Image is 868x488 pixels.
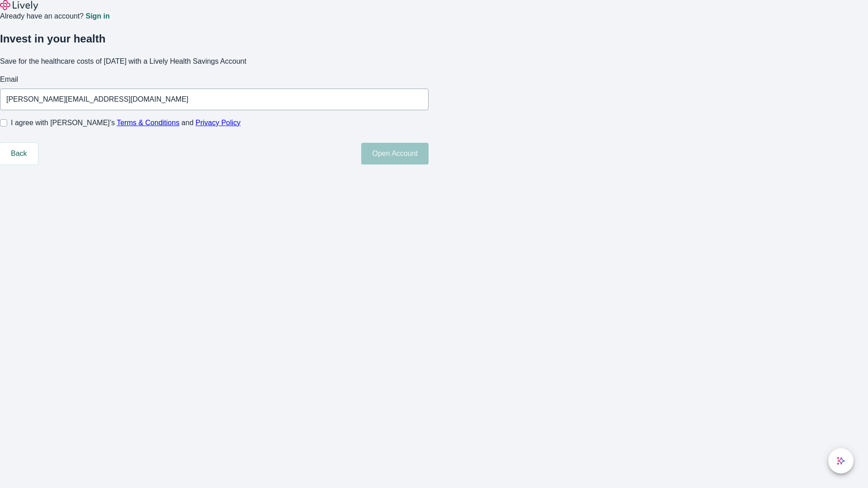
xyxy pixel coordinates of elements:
[117,119,179,127] a: Terms & Conditions
[196,119,241,127] a: Privacy Policy
[828,448,854,474] button: chat
[836,456,845,465] svg: Lively AI Assistant
[85,13,109,20] a: Sign in
[11,117,241,128] span: I agree with [PERSON_NAME]’s and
